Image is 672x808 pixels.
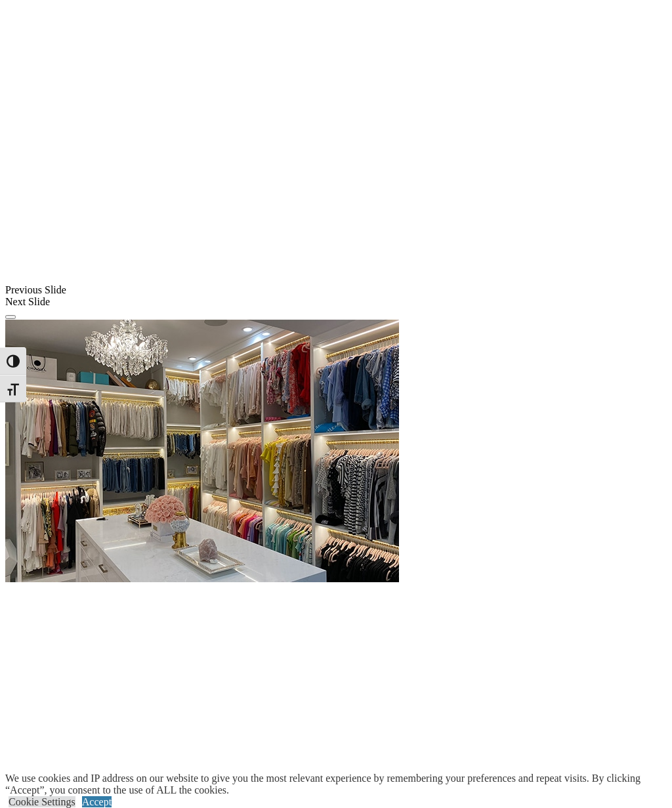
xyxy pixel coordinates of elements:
a: Cookie Settings [9,796,75,807]
div: We use cookies and IP address on our website to give you the most relevant experience by remember... [5,773,672,796]
a: Accept [82,796,112,807]
div: Previous Slide [5,284,667,296]
button: Click here to pause slide show [5,315,16,319]
div: Next Slide [5,296,667,308]
img: Banner for mobile view [5,320,399,582]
